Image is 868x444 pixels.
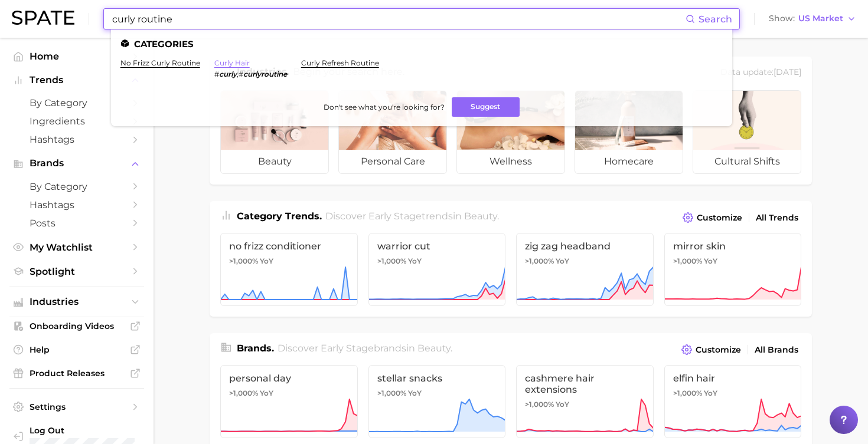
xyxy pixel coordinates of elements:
[30,344,124,355] span: Help
[755,345,798,355] span: All Brands
[30,297,124,307] span: Industries
[678,341,744,358] button: Customize
[525,256,554,265] span: >1,000%
[673,256,702,265] span: >1,000%
[30,116,124,127] span: Ingredients
[377,373,497,384] span: stellar snacks
[324,103,445,111] span: Don't see what you're looking for?
[9,317,144,335] a: Onboarding Videos
[338,90,447,174] a: personal care
[239,70,243,78] span: #
[9,293,144,311] button: Industries
[30,75,124,85] span: Trends
[30,199,124,211] span: Hashtags
[214,70,219,78] span: #
[769,15,795,22] span: Show
[556,256,569,266] span: YoY
[9,71,144,89] button: Trends
[525,400,554,409] span: >1,000%
[30,368,124,379] span: Product Releases
[30,97,124,108] span: by Category
[30,402,124,412] span: Settings
[377,389,406,397] span: >1,000%
[229,241,349,252] span: no frizz conditioner
[30,218,124,229] span: Posts
[673,373,793,384] span: elfin hair
[664,365,802,438] a: elfin hair>1,000% YoY
[753,210,801,226] a: All Trends
[9,154,144,172] button: Brands
[556,400,569,409] span: YoY
[229,256,258,265] span: >1,000%
[219,70,237,78] em: curly
[30,181,124,192] span: by Category
[301,58,379,67] a: curly refresh routine
[111,9,686,29] input: Search here for a brand, industry, or ingredient
[229,389,258,397] span: >1,000%
[457,150,564,173] span: wellness
[260,256,273,266] span: YoY
[30,51,124,62] span: Home
[12,11,74,25] img: SPATE
[229,373,349,384] span: personal day
[9,214,144,232] a: Posts
[237,343,274,354] span: Brands .
[120,58,200,67] a: no frizz curly routine
[752,342,801,358] a: All Brands
[798,15,843,22] span: US Market
[339,150,446,173] span: personal care
[9,94,144,112] a: by Category
[516,365,654,438] a: cashmere hair extensions>1,000% YoY
[30,425,135,436] span: Log Out
[704,389,717,398] span: YoY
[9,196,144,214] a: Hashtags
[9,262,144,281] a: Spotlight
[525,373,645,395] span: cashmere hair extensions
[377,256,406,265] span: >1,000%
[214,70,287,78] div: ,
[693,150,801,173] span: cultural shifts
[9,341,144,359] a: Help
[575,150,683,173] span: homecare
[30,158,124,169] span: Brands
[237,211,322,222] span: Category Trends .
[30,266,124,277] span: Spotlight
[673,389,702,397] span: >1,000%
[9,47,144,65] a: Home
[9,398,144,416] a: Settings
[720,65,801,81] div: Data update: [DATE]
[456,90,565,174] a: wellness
[408,389,422,398] span: YoY
[9,112,144,130] a: Ingredients
[278,343,452,354] span: Discover Early Stage brands in .
[704,256,717,266] span: YoY
[766,11,859,27] button: ShowUS Market
[243,70,287,78] em: curlyroutine
[368,233,506,306] a: warrior cut>1,000% YoY
[452,97,520,117] button: Suggest
[417,343,451,354] span: beauty
[220,365,358,438] a: personal day>1,000% YoY
[673,241,793,252] span: mirror skin
[220,90,329,174] a: beauty
[575,90,683,174] a: homecare
[9,177,144,196] a: by Category
[260,389,273,398] span: YoY
[325,211,499,222] span: Discover Early Stage trends in .
[221,150,328,173] span: beauty
[368,365,506,438] a: stellar snacks>1,000% YoY
[408,256,422,266] span: YoY
[9,364,144,382] a: Product Releases
[699,14,732,25] span: Search
[220,233,358,306] a: no frizz conditioner>1,000% YoY
[697,213,742,223] span: Customize
[30,321,124,331] span: Onboarding Videos
[464,211,497,222] span: beauty
[516,233,654,306] a: zig zag headband>1,000% YoY
[664,233,802,306] a: mirror skin>1,000% YoY
[9,130,144,149] a: Hashtags
[696,345,741,355] span: Customize
[30,134,124,145] span: Hashtags
[120,39,723,49] li: Categories
[9,238,144,256] a: My Watchlist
